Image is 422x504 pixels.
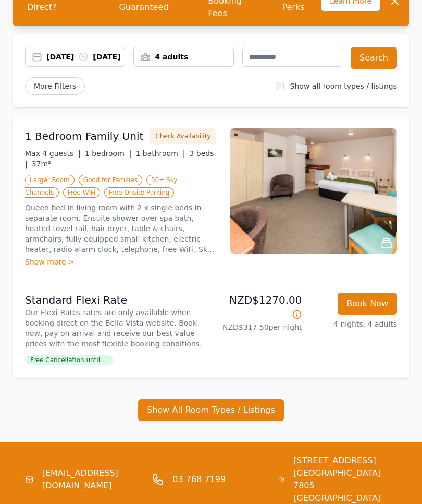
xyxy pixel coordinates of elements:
[134,52,233,62] div: 4 adults
[25,307,207,349] p: Our Flexi-Rates rates are only available when booking direct on the Bella Vista website. Book now...
[138,399,284,421] button: Show All Room Types / Listings
[79,175,142,185] span: Good for Families
[25,202,218,255] p: Queen bed in living room with 2 x single beds in separate room. Ensuite shower over spa bath, hea...
[63,187,101,198] span: Free WiFi
[85,149,132,158] span: 1 bedroom |
[104,187,174,198] span: Free Onsite Parking
[351,47,397,69] button: Search
[25,293,207,307] p: Standard Flexi Rate
[290,82,397,90] label: Show all room types / listings
[25,129,143,143] h3: 1 Bedroom Family Unit
[25,257,218,267] div: Show more >
[150,128,216,144] button: Check Availability
[25,355,113,365] span: Free Cancellation until ...
[32,160,51,168] span: 37m²
[215,293,302,322] p: NZD$1270.00
[25,77,85,95] span: More Filters
[338,293,397,315] button: Book Now
[172,473,226,486] a: 03 768 7199
[311,319,398,329] p: 4 nights, 4 adults
[25,149,81,158] span: Max 4 guests |
[293,454,397,467] span: [STREET_ADDRESS]
[135,149,185,158] span: 1 bathroom |
[42,467,144,492] a: [EMAIL_ADDRESS][DOMAIN_NAME]
[25,175,75,185] span: Larger Room
[215,322,302,332] p: NZD$317.50 per night
[46,52,125,62] div: [DATE] [DATE]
